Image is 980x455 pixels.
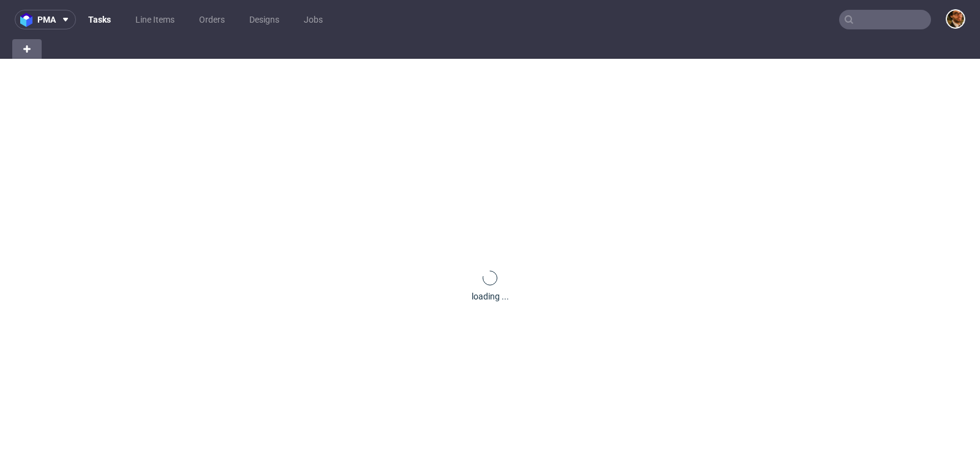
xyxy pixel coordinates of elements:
a: Line Items [128,10,182,29]
div: loading ... [472,290,509,303]
span: pma [37,15,56,24]
img: logo [20,13,37,27]
a: Orders [192,10,232,29]
button: pma [15,10,76,29]
a: Jobs [296,10,330,29]
img: Matteo Corsico [947,10,964,28]
a: Designs [242,10,287,29]
a: Tasks [81,10,118,29]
